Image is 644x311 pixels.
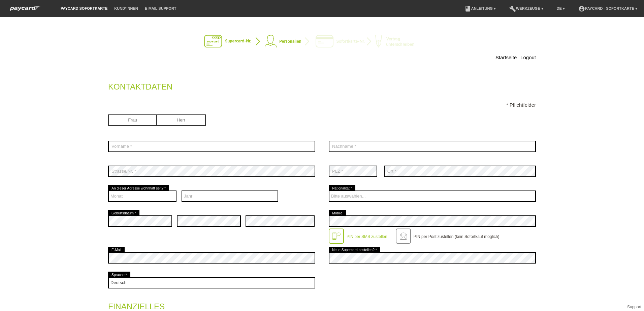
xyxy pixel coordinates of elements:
a: Support [627,305,641,309]
a: Startseite [495,55,517,60]
a: Logout [520,55,536,60]
i: build [509,5,516,12]
img: paycard Sofortkarte [7,5,44,12]
img: instantcard-v2-de-2.png [204,35,440,48]
a: account_circlepaycard - Sofortkarte ▾ [575,6,641,10]
i: account_circle [578,5,585,12]
a: paycard Sofortkarte [7,8,44,13]
a: E-Mail Support [141,6,180,10]
i: book [464,5,471,12]
a: Kund*innen [111,6,141,10]
legend: Kontaktdaten [108,75,536,95]
label: PIN per Post zustellen (kein Sofortkauf möglich) [414,234,500,239]
p: * Pflichtfelder [108,102,536,108]
a: bookAnleitung ▾ [461,6,499,10]
a: paycard Sofortkarte [57,6,111,10]
a: buildWerkzeuge ▾ [506,6,547,10]
label: PIN per SMS zustellen [347,234,387,239]
a: DE ▾ [553,6,568,10]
